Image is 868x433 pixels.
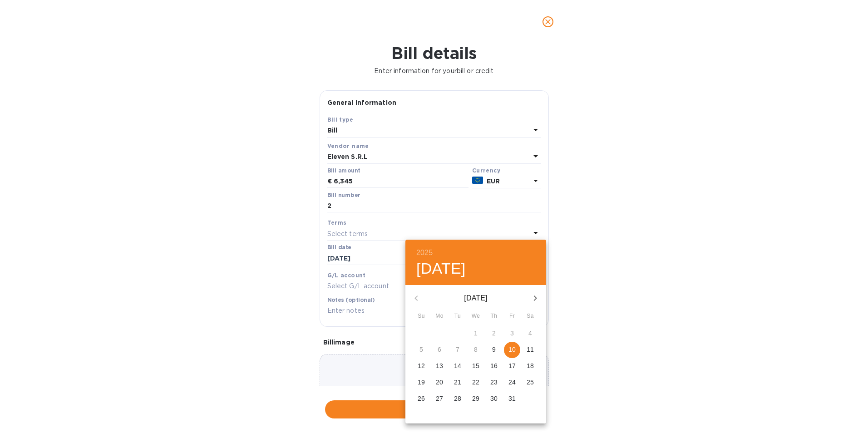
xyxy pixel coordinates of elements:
p: 12 [418,361,425,370]
p: 30 [490,394,498,403]
p: 23 [490,378,498,387]
span: Th [486,312,502,321]
button: 20 [431,374,448,391]
span: Su [413,312,429,321]
button: [DATE] [416,259,466,278]
p: 18 [527,361,534,370]
p: 14 [454,361,461,370]
button: 23 [486,374,502,391]
button: 13 [431,358,448,374]
button: 31 [504,391,520,407]
p: 31 [508,394,516,403]
p: 22 [472,378,479,387]
p: 20 [436,378,443,387]
p: 19 [418,378,425,387]
p: 27 [436,394,443,403]
span: Sa [522,312,538,321]
button: 27 [431,391,448,407]
button: 25 [522,374,538,391]
p: 29 [472,394,479,403]
p: 11 [527,345,534,354]
p: 17 [508,361,516,370]
button: 12 [413,358,429,374]
p: 25 [527,378,534,387]
p: 13 [436,361,443,370]
p: 15 [472,361,479,370]
span: Mo [431,312,448,321]
p: 24 [508,378,516,387]
button: 10 [504,342,520,358]
button: 16 [486,358,502,374]
button: 11 [522,342,538,358]
button: 19 [413,374,429,391]
p: 9 [492,345,496,354]
button: 28 [449,391,466,407]
button: 21 [449,374,466,391]
button: 17 [504,358,520,374]
button: 22 [468,374,484,391]
button: 29 [468,391,484,407]
p: [DATE] [427,293,524,304]
p: 10 [508,345,516,354]
button: 24 [504,374,520,391]
button: 9 [486,342,502,358]
button: 15 [468,358,484,374]
p: 28 [454,394,461,403]
button: 18 [522,358,538,374]
span: Tu [449,312,466,321]
span: Fr [504,312,520,321]
button: 2025 [416,246,433,259]
button: 26 [413,391,429,407]
button: 30 [486,391,502,407]
p: 26 [418,394,425,403]
p: 21 [454,378,461,387]
button: 14 [449,358,466,374]
span: We [468,312,484,321]
p: 16 [490,361,498,370]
